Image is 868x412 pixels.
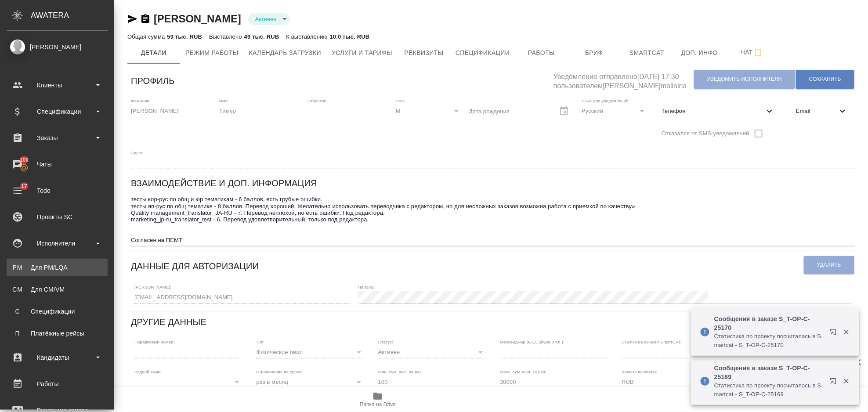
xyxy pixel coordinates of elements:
[7,210,108,224] div: Проекты SC
[131,176,317,190] h6: Взаимодействие и доп. информация
[622,376,729,388] div: RUB
[127,33,167,40] p: Общая сумма
[7,105,108,118] div: Спецификации
[731,47,774,58] span: Чат
[244,33,279,40] p: 49 тыс. RUB
[154,13,241,25] a: [PERSON_NAME]
[286,33,329,40] p: К выставлению
[753,47,763,58] svg: Подписаться
[7,158,108,171] div: Чаты
[582,105,647,117] div: Русский
[2,180,112,202] a: 17Todo
[521,47,563,58] span: Работы
[679,47,721,58] span: Доп. инфо
[396,98,405,103] label: Пол:
[253,15,279,23] button: Активен
[341,387,415,412] button: Папка на Drive
[7,351,108,364] div: Кандидаты
[456,47,510,58] span: Спецификации
[396,105,462,117] div: М
[378,340,393,344] label: Статус:
[378,370,423,374] label: Мин. сум. вып. за раз:
[500,340,564,344] label: Мессенджер (ICQ, Skype и т.п.):
[140,14,151,24] button: Скопировать ссылку
[7,325,108,342] a: ППлатёжные рейсы
[133,47,175,58] span: Детали
[256,340,264,344] label: Тип:
[789,101,855,121] div: Email
[622,370,657,374] label: Валюта выплаты:
[134,285,171,289] label: [PERSON_NAME]:
[714,332,824,350] p: Cтатистика по проекту посчиталась в Smartcat - S_T-OP-C-25170
[219,98,229,103] label: Имя:
[403,47,445,58] span: Реквизиты
[7,303,108,320] a: ССпецификации
[256,376,364,388] div: раз в месяц
[7,131,108,145] div: Заказы
[837,328,855,336] button: Закрыть
[249,47,322,58] span: Календарь загрузки
[11,263,103,272] div: Для PM/LQA
[330,33,370,40] p: 10.0 тыс. RUB
[825,372,846,394] button: Открыть в новой вкладке
[573,47,615,58] span: Бриф
[662,129,749,138] span: Отказался от SMS-уведомлений
[127,14,138,24] button: Скопировать ссылку для ЯМессенджера
[7,281,108,298] a: CMДля CM/VM
[131,259,259,273] h6: Данные для авторизации
[131,74,175,88] h6: Профиль
[332,47,392,58] span: Услуги и тарифы
[825,323,846,344] button: Открыть в новой вкладке
[714,314,824,332] p: Сообщения в заказе S_T-OP-C-25170
[358,285,374,289] label: Пароль:
[16,182,33,191] span: 17
[209,33,244,40] p: Выставлено
[131,196,855,243] textarea: тесты кор-рус по общ и юр тематикам - 6 баллов, есть грубые ошибки. тесты яп-рус по общ тематике ...
[307,98,328,103] label: Отчество:
[7,79,108,92] div: Клиенты
[500,370,546,374] label: Макс. сум. вып. за раз:
[796,107,837,116] span: Email
[31,7,114,24] div: AWATERA
[714,381,824,399] p: Cтатистика по проекту посчиталась в Smartcat - S_T-OP-C-25169
[134,370,161,374] label: Родной язык:
[622,340,682,344] label: Ссылка на аккаунт SmartCAT:
[626,47,668,58] span: Smartcat
[378,346,486,358] div: Активен
[7,259,108,276] a: PMДля PM/LQA
[14,155,34,164] span: 100
[796,70,854,89] button: Сохранить
[248,13,290,25] div: Активен
[131,315,206,329] h6: Другие данные
[256,370,302,374] label: Ограничение по сроку:
[11,285,103,294] div: Для CM/VM
[11,307,103,316] div: Спецификации
[2,206,112,228] a: Проекты SC
[131,150,145,155] label: Адрес:
[7,237,108,250] div: Исполнители
[360,401,396,408] span: Папка на Drive
[11,329,103,338] div: Платёжные рейсы
[256,346,364,358] div: Физическое лицо
[655,101,782,121] div: Телефон
[131,98,151,103] label: Фамилия:
[7,184,108,197] div: Todo
[662,107,764,116] span: Телефон
[837,377,855,385] button: Закрыть
[134,340,174,344] label: Порядковый номер:
[185,47,239,58] span: Режим работы
[809,76,841,83] span: Сохранить
[167,33,202,40] p: 59 тыс. RUB
[7,377,108,390] div: Работы
[553,68,694,91] h5: Уведомление отправлено [DATE] 17:30 пользователем [PERSON_NAME]malinina
[582,98,630,103] label: Язык для уведомлений:
[7,42,108,52] div: [PERSON_NAME]
[714,364,824,381] p: Сообщения в заказе S_T-OP-C-25169
[2,153,112,175] a: 100Чаты
[2,373,112,395] a: Работы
